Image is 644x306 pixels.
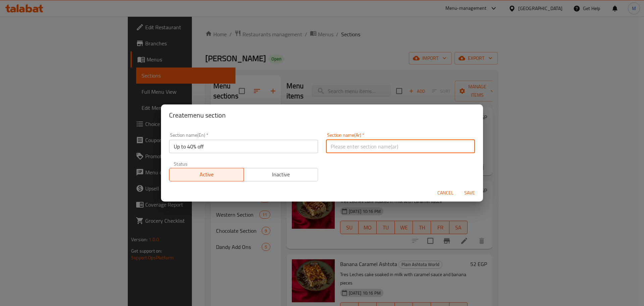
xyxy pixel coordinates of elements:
[435,187,456,199] button: Cancel
[437,189,453,197] span: Cancel
[244,168,318,181] button: Inactive
[169,140,318,153] input: Please enter section name(en)
[169,168,244,181] button: Active
[326,140,475,153] input: Please enter section name(ar)
[247,170,316,179] span: Inactive
[459,187,480,199] button: Save
[172,170,241,179] span: Active
[169,110,475,121] h2: Create menu section
[462,189,478,197] span: Save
